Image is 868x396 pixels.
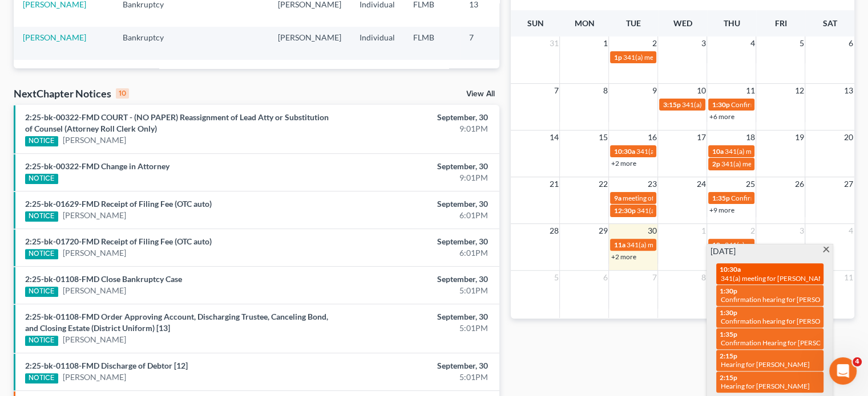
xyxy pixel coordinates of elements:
[63,371,126,383] a: [PERSON_NAME]
[552,84,559,97] span: 7
[36,309,45,318] button: Emoji picker
[613,206,635,215] span: 12:30p
[25,174,58,184] div: NOTICE
[63,334,126,345] a: [PERSON_NAME]
[622,194,747,202] span: meeting of creditors for [PERSON_NAME]
[341,371,488,383] div: 5:01PM
[10,285,219,304] textarea: Message…
[341,123,488,134] div: 9:01PM
[9,74,219,309] div: Emma says…
[25,112,329,133] a: 2:25-bk-00322-FMD COURT - (NO PAPER) Reassignment of Lead Atty or Substitution of Counsel (Attorn...
[67,149,135,158] b: 10 full minutes
[724,147,834,156] span: 341(a) meeting for [PERSON_NAME]
[18,98,178,132] div: We’ve noticed some users are not receiving the MFA pop-up when filing [DATE].
[601,36,608,50] span: 1
[466,90,495,98] a: View All
[720,308,737,317] span: 1:30p
[843,84,854,97] span: 13
[720,265,741,273] span: 10:30a
[626,18,641,28] span: Tue
[460,27,517,59] td: 7
[793,177,805,191] span: 26
[695,84,706,97] span: 10
[341,360,488,371] div: September, 30
[744,130,756,144] span: 18
[341,112,488,123] div: September, 30
[623,53,793,62] span: 341(a) meeting for [PERSON_NAME] & [PERSON_NAME]
[636,206,746,215] span: 341(a) meeting for [PERSON_NAME]
[25,236,212,246] a: 2:25-bk-01720-FMD Receipt of Filing Fee (OTC auto)
[341,273,488,285] div: September, 30
[200,5,221,25] div: Close
[341,210,488,221] div: 6:01PM
[350,27,404,59] td: Individual
[597,224,608,238] span: 29
[681,100,792,109] span: 341(a) meeting for [PERSON_NAME]
[730,100,860,109] span: Confirmation hearing for [PERSON_NAME]
[25,211,58,222] div: NOTICE
[651,36,657,50] span: 2
[18,309,27,318] button: Upload attachment
[613,240,625,249] span: 11a
[700,36,706,50] span: 3
[712,194,729,202] span: 1:35p
[847,36,854,50] span: 6
[25,274,182,284] a: 2:25-bk-01108-FMD Close Bankruptcy Case
[695,130,706,144] span: 17
[25,199,212,209] a: 2:25-bk-01629-FMD Receipt of Filing Fee (OTC auto)
[341,311,488,322] div: September, 30
[7,5,29,26] button: go back
[179,5,200,26] button: Home
[23,32,86,42] a: [PERSON_NAME]
[72,309,82,318] button: Start recording
[651,271,657,284] span: 7
[744,177,756,191] span: 25
[63,247,126,259] a: [PERSON_NAME]
[673,18,692,28] span: Wed
[18,81,151,91] b: 🚨 Notice: MFA Filing Issue 🚨
[626,240,736,249] span: 341(a) meeting for [PERSON_NAME]
[548,177,559,191] span: 21
[749,36,756,50] span: 4
[720,352,737,360] span: 2:15p
[793,84,805,97] span: 12
[613,53,621,62] span: 1p
[613,147,635,156] span: 10:30a
[601,271,608,284] span: 6
[721,360,810,369] span: Hearing for [PERSON_NAME]
[601,84,608,97] span: 8
[847,224,854,238] span: 4
[63,134,126,146] a: [PERSON_NAME]
[744,84,756,97] span: 11
[712,100,729,109] span: 1:30p
[18,137,178,181] div: If you experience this issue, please wait at least between filing attempts to allow MFA to reset ...
[552,271,559,284] span: 5
[548,36,559,50] span: 31
[54,309,63,318] button: Gif picker
[114,27,185,59] td: Bankruptcy
[116,88,129,99] div: 10
[721,382,810,390] span: Hearing for [PERSON_NAME]
[720,330,737,338] span: 1:35p
[700,224,706,238] span: 1
[33,6,51,25] img: Profile image for Emma
[712,240,723,249] span: 10a
[843,177,854,191] span: 27
[25,287,58,297] div: NOTICE
[646,177,657,191] span: 23
[341,285,488,296] div: 5:01PM
[527,18,543,28] span: Sun
[25,161,169,171] a: 2:25-bk-00322-FMD Change in Attorney
[18,187,178,232] div: If you’ve had multiple failed attempts after waiting 10 minutes and need to file by the end of th...
[611,159,636,168] a: +2 more
[798,224,805,238] span: 3
[720,373,737,382] span: 2:15p
[25,312,328,333] a: 2:25-bk-01108-FMD Order Approving Account, Discharging Trustee, Canceling Bond, and Closing Estat...
[404,27,460,59] td: FLMB
[25,361,188,370] a: 2:25-bk-01108-FMD Discharge of Debtor [12]
[55,14,106,26] p: Active 3h ago
[709,112,734,121] a: +6 more
[597,177,608,191] span: 22
[548,130,559,144] span: 14
[9,74,187,284] div: 🚨 Notice: MFA Filing Issue 🚨We’ve noticed some users are not receiving the MFA pop-up when filing...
